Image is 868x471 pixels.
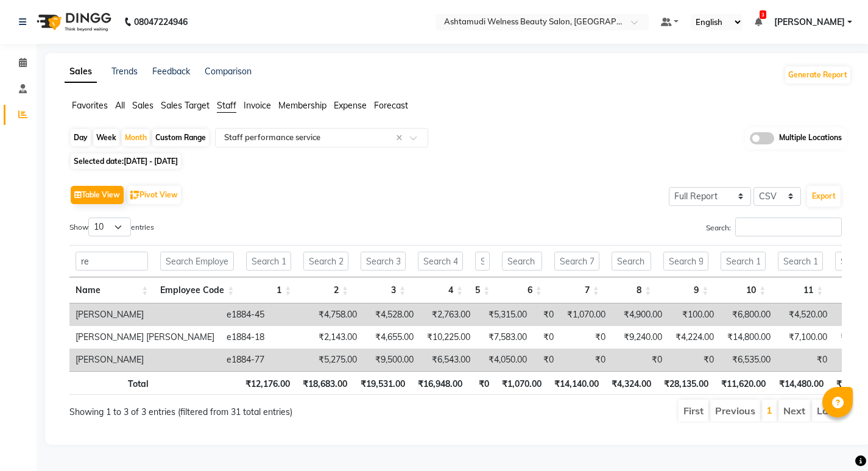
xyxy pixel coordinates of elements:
[134,5,188,39] b: 08047224946
[297,277,355,303] th: 2: activate to sort column ascending
[69,303,221,326] td: [PERSON_NAME]
[221,303,306,326] td: e1884-45
[278,100,326,111] span: Membership
[774,16,845,29] span: [PERSON_NAME]
[411,371,468,395] th: ₹16,948.00
[760,10,766,19] span: 3
[612,326,668,349] td: ₹9,240.00
[363,326,420,349] td: ₹4,655.00
[69,218,154,236] label: Show entries
[69,326,221,349] td: [PERSON_NAME] [PERSON_NAME]
[296,371,353,395] th: ₹18,683.00
[69,371,155,395] th: Total
[71,186,124,204] button: Table View
[766,404,772,416] a: 1
[755,16,762,27] a: 3
[161,100,210,111] span: Sales Target
[152,66,190,77] a: Feedback
[420,303,476,326] td: ₹2,763.00
[363,303,420,326] td: ₹4,528.00
[495,371,548,395] th: ₹1,070.00
[412,277,469,303] th: 4: activate to sort column ascending
[715,277,772,303] th: 10: activate to sort column ascending
[127,186,181,204] button: Pivot View
[154,277,240,303] th: Employee Code: activate to sort column ascending
[132,100,153,111] span: Sales
[496,277,548,303] th: 6: activate to sort column ascending
[31,5,115,39] img: logo
[420,349,476,371] td: ₹6,543.00
[605,371,657,395] th: ₹4,324.00
[668,326,720,349] td: ₹4,224.00
[124,157,178,166] span: [DATE] - [DATE]
[476,303,533,326] td: ₹5,315.00
[533,326,560,349] td: ₹0
[777,326,833,349] td: ₹7,100.00
[663,252,708,271] input: Search 9
[217,100,236,111] span: Staff
[807,186,841,207] button: Export
[778,252,823,271] input: Search 11
[69,277,154,303] th: Name: activate to sort column ascending
[533,349,560,371] td: ₹0
[605,277,658,303] th: 8: activate to sort column ascending
[306,349,363,371] td: ₹5,275.00
[244,100,271,111] span: Invoice
[152,129,209,146] div: Custom Range
[476,326,533,349] td: ₹7,583.00
[69,349,221,371] td: [PERSON_NAME]
[306,303,363,326] td: ₹4,758.00
[779,132,842,144] span: Multiple Locations
[69,398,381,419] div: Showing 1 to 3 of 3 entries (filtered from 31 total entries)
[418,252,463,271] input: Search 4
[361,252,406,271] input: Search 3
[715,371,772,395] th: ₹11,620.00
[246,252,291,271] input: Search 1
[548,277,605,303] th: 7: activate to sort column ascending
[130,191,139,200] img: pivot.png
[303,252,348,271] input: Search 2
[221,349,306,371] td: e1884-77
[706,218,842,236] label: Search:
[334,100,367,111] span: Expense
[772,371,829,395] th: ₹14,480.00
[777,349,833,371] td: ₹0
[115,100,125,111] span: All
[71,129,91,146] div: Day
[469,277,496,303] th: 5: activate to sort column ascending
[560,349,612,371] td: ₹0
[548,371,605,395] th: ₹14,140.00
[420,326,476,349] td: ₹10,225.00
[306,326,363,349] td: ₹2,143.00
[612,303,668,326] td: ₹4,900.00
[374,100,408,111] span: Forecast
[65,61,97,83] a: Sales
[777,303,833,326] td: ₹4,520.00
[720,303,777,326] td: ₹6,800.00
[735,218,842,236] input: Search:
[468,371,495,395] th: ₹0
[76,252,148,271] input: Search Name
[785,66,850,83] button: Generate Report
[355,277,412,303] th: 3: activate to sort column ascending
[240,277,297,303] th: 1: activate to sort column ascending
[612,349,668,371] td: ₹0
[221,326,306,349] td: e1884-18
[476,349,533,371] td: ₹4,050.00
[475,252,490,271] input: Search 5
[71,154,181,169] span: Selected date:
[668,349,720,371] td: ₹0
[239,371,296,395] th: ₹12,176.00
[160,252,234,271] input: Search Employee Code
[111,66,138,77] a: Trends
[363,349,420,371] td: ₹9,500.00
[554,252,599,271] input: Search 7
[657,277,715,303] th: 9: activate to sort column ascending
[612,252,652,271] input: Search 8
[205,66,252,77] a: Comparison
[720,349,777,371] td: ₹6,535.00
[396,132,406,144] span: Clear all
[721,252,766,271] input: Search 10
[720,326,777,349] td: ₹14,800.00
[93,129,119,146] div: Week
